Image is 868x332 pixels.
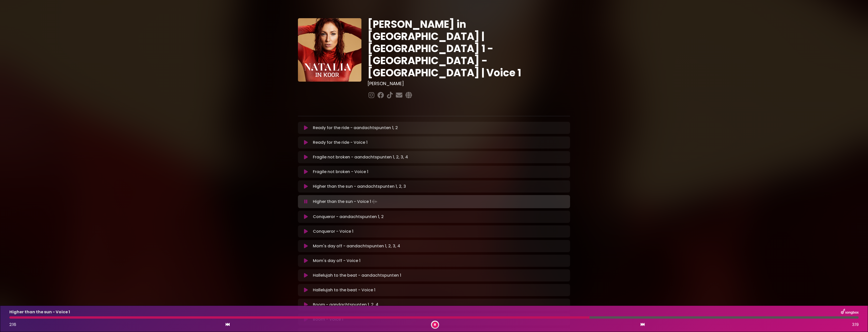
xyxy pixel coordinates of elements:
p: Hallelujah to the beat - Voice 1 [313,287,375,293]
p: Boom - aandachtspunten 1, 2, 4 [313,302,378,308]
p: Conqueror - Voice 1 [313,228,353,234]
p: Conqueror - aandachtspunten 1, 2 [313,214,384,220]
p: Mom's day off - aandachtspunten 1, 2, 3, 4 [313,243,400,249]
p: Fragile not broken - aandachtspunten 1, 2, 3, 4 [313,154,408,160]
p: Higher than the sun - Voice 1 [9,309,70,315]
p: Mom's day off - Voice 1 [313,258,360,264]
img: YTVS25JmS9CLUqXqkEhs [298,18,361,82]
p: Ready for the ride - aandachtspunten 1, 2 [313,125,398,131]
h1: [PERSON_NAME] in [GEOGRAPHIC_DATA] | [GEOGRAPHIC_DATA] 1 - [GEOGRAPHIC_DATA] - [GEOGRAPHIC_DATA] ... [367,18,570,79]
span: 3:19 [852,322,859,328]
p: Higher than the sun - Voice 1 [313,198,378,205]
h3: [PERSON_NAME] [367,81,570,86]
p: Hallelujah to the beat - aandachtspunten 1 [313,272,401,278]
p: Ready for the ride - Voice 1 [313,139,367,146]
span: 2:16 [9,322,16,327]
img: songbox-logo-white.png [841,309,859,315]
img: waveform4.gif [371,198,378,205]
p: Higher than the sun - aandachtspunten 1, 2, 3 [313,183,406,189]
p: Fragile not broken - Voice 1 [313,169,368,175]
